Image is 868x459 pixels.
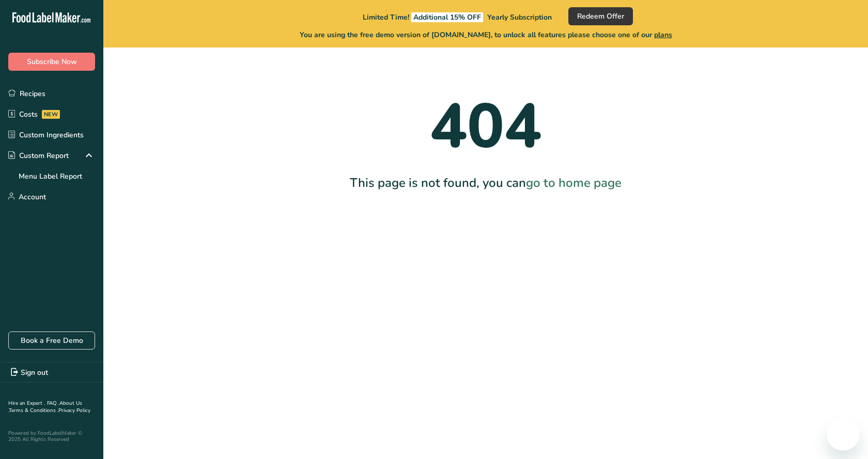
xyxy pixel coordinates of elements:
[300,29,672,40] span: You are using the free demo version of [DOMAIN_NAME], to unlock all features please choose one of...
[411,12,483,22] span: Additional 15% OFF
[8,331,95,350] a: Book a Free Demo
[27,56,77,67] span: Subscribe Now
[487,12,552,22] span: Yearly Subscription
[47,400,59,407] a: FAQ .
[8,53,95,71] button: Subscribe Now
[58,407,90,414] a: Privacy Policy
[8,150,69,161] div: Custom Report
[42,110,60,119] div: NEW
[8,400,45,407] a: Hire an Expert .
[350,173,622,192] div: This page is not found, you can
[654,30,672,40] span: plans
[350,81,622,173] h1: 404
[339,10,552,23] div: Limited Time!
[568,7,633,25] button: Redeem Offer
[577,11,624,22] span: Redeem Offer
[827,418,860,451] iframe: Bouton de lancement de la fenêtre de messagerie, conversation en cours
[8,400,82,414] a: About Us .
[8,430,95,442] div: Powered by FoodLabelMaker © 2025 All Rights Reserved
[9,407,58,414] a: Terms & Conditions .
[526,175,622,191] a: go to home page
